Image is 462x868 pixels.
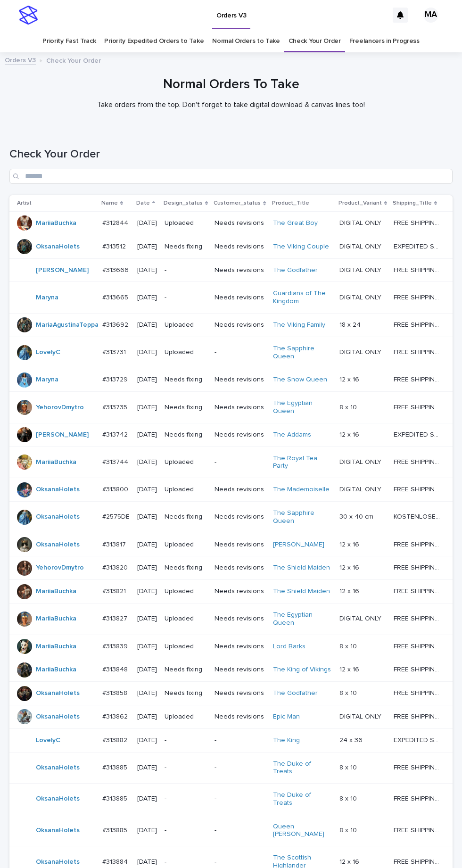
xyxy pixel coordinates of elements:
p: 12 x 16 [339,429,361,439]
p: #313731 [102,347,128,356]
a: Epic Man [273,713,300,721]
tr: LovelyC #313882#313882 [DATE]--The King 24 x 3624 x 36 EXPEDITED SHIPPING - preview in 1 business... [9,728,455,752]
p: 12 x 16 [339,539,361,549]
p: - [165,795,207,803]
a: The King [273,736,300,744]
a: MariaAgustinaTeppa [36,321,99,329]
h1: Normal Orders To Take [9,77,453,93]
p: #313884 [102,856,130,866]
a: OksanaHolets [36,827,80,835]
a: [PERSON_NAME] [273,541,324,549]
p: Shipping_Title [393,198,432,208]
p: DIGITAL ONLY [339,347,383,356]
p: DIGITAL ONLY [339,241,383,251]
p: FREE SHIPPING - preview in 1-2 business days, after your approval delivery will take 5-10 b.d. [394,856,442,866]
p: #313882 [102,735,129,744]
p: Needs revisions [214,219,265,227]
p: Needs revisions [214,431,265,439]
p: [DATE] [137,376,157,384]
p: FREE SHIPPING - preview in 1-2 business days, after your approval delivery will take 5-10 b.d. [394,641,442,651]
a: Maryna [36,294,58,302]
p: 12 x 16 [339,562,361,572]
p: DIGITAL ONLY [339,265,383,274]
p: Needs revisions [214,587,265,595]
a: The Sapphire Queen [273,509,332,525]
p: [DATE] [137,827,157,835]
p: [DATE] [137,587,157,595]
a: MariiaBuchka [36,458,76,466]
p: #313848 [102,664,130,674]
p: Needs revisions [214,564,265,572]
p: FREE SHIPPING - preview in 1-2 business days, after your approval delivery will take 5-10 b.d. [394,586,442,595]
p: Uploaded [165,713,207,721]
a: Priority Expedited Orders to Take [104,30,204,52]
tr: MariiaBuchka #313821#313821 [DATE]UploadedNeeds revisionsThe Shield Maiden 12 x 1612 x 16 FREE SH... [9,580,455,603]
p: #313692 [102,319,130,329]
p: Needs revisions [214,294,265,302]
p: Product_Variant [338,198,382,208]
tr: YehorovDmytro #313735#313735 [DATE]Needs fixingNeeds revisionsThe Egyptian Queen 8 x 108 x 10 FRE... [9,392,455,423]
p: Needs fixing [165,689,207,697]
p: #313885 [102,825,129,835]
p: [DATE] [137,689,157,697]
p: Needs fixing [165,376,207,384]
p: - [214,858,265,866]
a: The Mademoiselle [273,486,330,494]
p: #2575DE [102,511,132,521]
a: Check Your Order [289,30,341,52]
a: OksanaHolets [36,858,80,866]
p: Artist [17,198,32,208]
p: 8 x 10 [339,687,359,697]
a: The Godfather [273,266,318,274]
a: YehorovDmytro [36,564,84,572]
p: #313665 [102,292,130,302]
p: #313729 [102,374,130,384]
p: FREE SHIPPING - preview in 1-2 business days, after your approval delivery will take 5-10 b.d. [394,539,442,549]
p: DIGITAL ONLY [339,613,383,623]
a: The Shield Maiden [273,587,330,595]
tr: MariiaBuchka #313827#313827 [DATE]UploadedNeeds revisionsThe Egyptian Queen DIGITAL ONLYDIGITAL O... [9,603,455,635]
tr: OksanaHolets #2575DE#2575DE [DATE]Needs fixingNeeds revisionsThe Sapphire Queen 30 x 40 cm30 x 40... [9,501,455,533]
a: The Viking Family [273,321,325,329]
p: Uploaded [165,486,207,494]
p: Needs revisions [214,713,265,721]
p: Take orders from the top. Don't forget to take digital download & canvas lines too! [42,100,420,109]
a: The Duke of Treats [273,791,332,807]
a: The Royal Tea Party [273,455,332,471]
p: 8 x 10 [339,402,359,412]
p: KOSTENLOSER VERSAND - Vorschau in 1-2 Werktagen, nach Genehmigung 10-12 Werktage Lieferung [394,511,442,521]
tr: [PERSON_NAME] #313742#313742 [DATE]Needs fixingNeeds revisionsThe Addams 12 x 1612 x 16 EXPEDITED... [9,423,455,446]
p: [DATE] [137,764,157,772]
p: 12 x 16 [339,586,361,595]
a: OksanaHolets [36,541,80,549]
a: Priority Fast Track [42,30,96,52]
a: Normal Orders to Take [212,30,280,52]
p: #313862 [102,711,130,721]
p: 24 x 36 [339,735,364,744]
tr: OksanaHolets #313512#313512 [DATE]Needs fixingNeeds revisionsThe Viking Couple DIGITAL ONLYDIGITA... [9,235,455,258]
p: Needs fixing [165,564,207,572]
p: Design_status [164,198,203,208]
a: [PERSON_NAME] [36,431,89,439]
a: YehorovDmytro [36,404,84,412]
img: stacker-logo-s-only.png [19,6,38,25]
p: 30 x 40 cm [339,511,375,521]
a: MariiaBuchka [36,587,76,595]
p: Needs revisions [214,486,265,494]
a: Maryna [36,376,58,384]
p: FREE SHIPPING - preview in 1-2 business days, after your approval delivery will take 5-10 b.d. [394,402,442,412]
p: FREE SHIPPING - preview in 1-2 business days, after your approval delivery will take 5-10 b.d. [394,762,442,772]
p: EXPEDITED SHIPPING - preview in 1 business day; delivery up to 5 business days after your approval. [394,735,442,744]
p: - [165,736,207,744]
p: - [214,795,265,803]
p: #313827 [102,613,129,623]
a: OksanaHolets [36,689,80,697]
a: The Godfather [273,689,318,697]
p: [DATE] [137,513,157,521]
p: Product_Title [272,198,309,208]
a: The Snow Queen [273,376,327,384]
a: MariiaBuchka [36,666,76,674]
p: - [214,458,265,466]
p: [DATE] [137,736,157,744]
p: Uploaded [165,643,207,651]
